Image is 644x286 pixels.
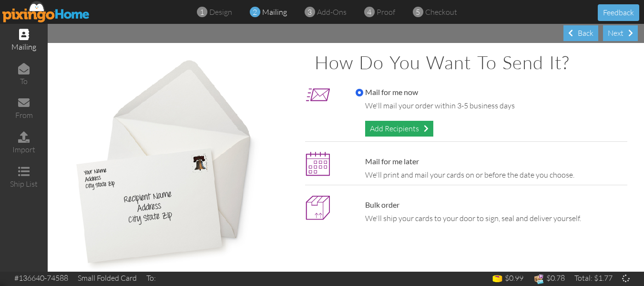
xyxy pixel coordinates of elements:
span: 1 [200,7,204,18]
td: Small Folded Card [73,272,142,285]
img: expense-icon.png [533,273,545,285]
span: proof [377,7,395,17]
span: design [209,7,232,17]
input: Mail for me now [356,89,363,96]
div: We'll ship your cards to your door to sign, seal and deliver yourself. [365,213,623,224]
div: Total: $1.77 [574,273,613,284]
span: checkout [425,7,457,17]
label: Mail for me now [356,87,418,98]
div: We'll print and mail your cards on or before the date you choose. [365,169,623,180]
span: mailing [262,7,287,17]
label: Bulk order [356,200,399,211]
div: Next [603,25,638,41]
td: $0.99 [487,272,528,286]
img: maillater.png [305,151,330,177]
span: To: [146,273,156,283]
h1: How do you want to send it? [315,53,627,73]
img: pixingo logo [2,1,90,22]
span: 4 [367,7,371,18]
td: #136640-74588 [10,272,73,285]
span: 2 [253,7,257,18]
button: Feedback [598,4,639,21]
div: We'll mail your order within 3-5 business days [365,100,623,111]
div: Add Recipients [365,121,433,137]
input: Bulk order [356,201,363,209]
img: mail-cards.jpg [64,53,263,275]
span: 5 [416,7,420,18]
input: Mail for me later [356,158,363,166]
span: 3 [307,7,312,18]
img: mailnow_icon.png [305,82,330,107]
div: Back [563,25,598,41]
img: bulk_icon-5.png [305,195,330,220]
td: $0.78 [528,272,570,286]
label: Mail for me later [356,156,419,167]
img: points-icon.png [491,273,503,285]
span: add-ons [317,7,347,17]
